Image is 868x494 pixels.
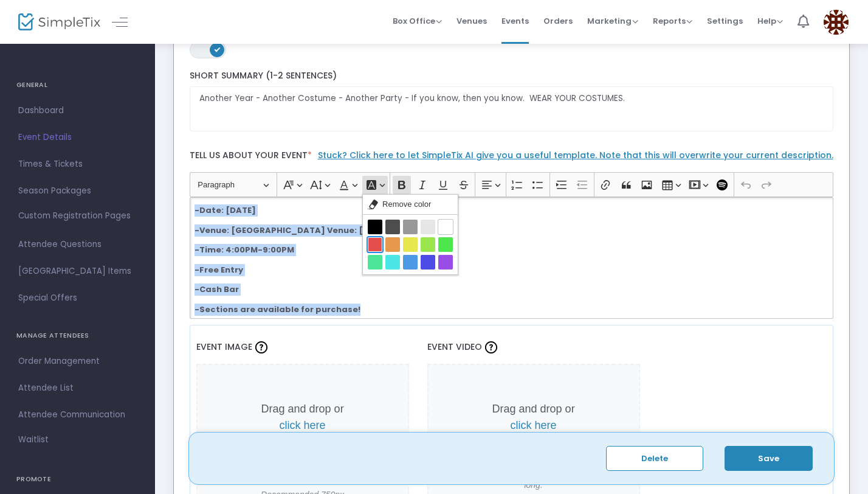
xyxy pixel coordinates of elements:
span: Custom Registration Pages [18,210,131,222]
button: Paragraph [192,175,274,194]
span: Box Office [393,15,442,27]
span: Marketing [587,15,638,27]
span: Remove color [382,197,431,212]
span: Dashboard [18,103,137,119]
span: Event Details [18,130,137,145]
span: click here [511,419,557,431]
span: ON [214,46,220,52]
strong: -Sections are available for purchase! [195,304,360,315]
button: Save [725,446,813,471]
a: Stuck? Click here to let SimpleTix AI give you a useful template. Note that this will overwrite y... [318,149,833,161]
span: Short Summary (1-2 Sentences) [190,69,337,82]
span: Special Offers [18,290,137,306]
h4: PROMOTE [16,467,139,492]
strong: -Cash Bar [195,284,239,295]
span: Season Packages [18,183,137,199]
button: Delete [606,446,703,471]
span: [GEOGRAPHIC_DATA] Items [18,263,137,279]
span: click here [280,419,326,431]
h4: GENERAL [16,73,139,97]
div: Rich Text Editor, main [190,197,834,319]
span: Settings [707,5,743,37]
span: Help [757,15,783,27]
img: question-mark [255,341,267,353]
span: Attendee Communication [18,407,137,423]
strong: -Time: 4:00PM-9:00PM [195,244,294,256]
strong: -Free Entry [195,264,243,276]
span: Event Video [427,341,482,353]
div: Editor toolbar [190,172,834,197]
span: Paragraph [198,178,261,192]
span: Times & Tickets [18,156,137,172]
span: Event Image [196,341,252,353]
p: Drag and drop or [252,401,353,434]
span: Waitlist [18,434,49,446]
span: Attendee Questions [18,237,137,252]
span: Venues [456,5,487,37]
img: question-mark [485,341,497,353]
strong: -Date: [DATE] [195,204,256,216]
span: Attendee List [18,380,137,396]
h4: MANAGE ATTENDEES [16,324,139,348]
label: Tell us about your event [184,144,839,172]
span: Orders [543,5,573,37]
p: Drag and drop or [483,401,584,434]
span: Reports [653,15,692,27]
button: Remove color [363,195,458,215]
span: Order Management [18,353,137,369]
strong: -Venue: [GEOGRAPHIC_DATA] Venue: [STREET_ADDRESS] [195,224,443,236]
span: Events [501,5,529,37]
